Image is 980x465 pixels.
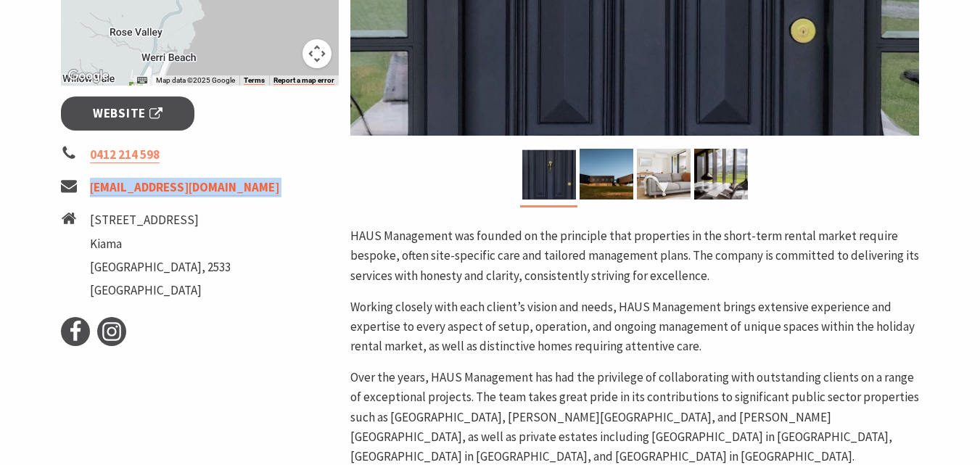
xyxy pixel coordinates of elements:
[244,76,265,85] a: Terms (opens in new tab)
[350,297,919,357] p: Working closely with each client’s vision and needs, HAUS Management brings extensive experience ...
[137,75,147,86] button: Keyboard shortcuts
[156,76,235,84] span: Map data ©2025 Google
[90,179,279,196] a: [EMAIL_ADDRESS][DOMAIN_NAME]
[65,67,112,86] img: Google
[350,226,919,286] p: HAUS Management was founded on the principle that properties in the short-term rental market requ...
[90,210,231,230] li: [STREET_ADDRESS]
[61,96,195,131] a: Website
[302,39,332,68] button: Map camera controls
[90,234,231,254] li: Kiama
[90,147,160,163] a: 0412 214 598
[65,67,112,86] a: Open this area in Google Maps (opens a new window)
[273,76,334,85] a: Report a map error
[90,258,231,277] li: [GEOGRAPHIC_DATA], 2533
[90,281,231,300] li: [GEOGRAPHIC_DATA]
[93,104,162,123] span: Website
